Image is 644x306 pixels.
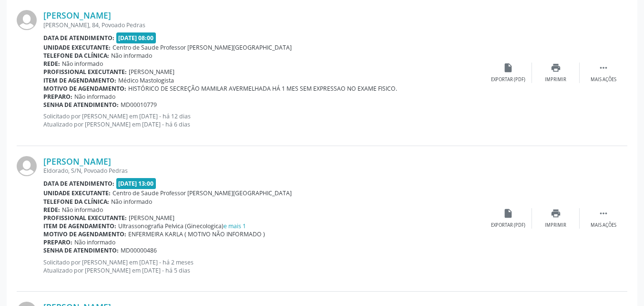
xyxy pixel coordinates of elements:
[545,76,566,83] div: Imprimir
[129,68,174,76] span: [PERSON_NAME]
[118,222,246,230] span: Ultrassonografia Pelvica (Ginecologica)
[491,222,525,229] div: Exportar (PDF)
[43,101,119,109] b: Senha de atendimento:
[43,206,60,214] b: Rede:
[43,156,111,167] a: [PERSON_NAME]
[128,84,397,93] span: HISTÓRICO DE SECREÇÃO MAMILAR AVERMELHADA HÁ 1 MES SEM EXPRESSAO NO EXAME FISICO.
[116,178,156,189] span: [DATE] 13:00
[17,156,37,176] img: img
[43,10,111,21] a: [PERSON_NAME]
[43,84,126,93] b: Motivo de agendamento:
[43,60,60,68] b: Rede:
[121,101,157,109] span: MD00010779
[74,93,115,101] span: Não informado
[545,222,566,229] div: Imprimir
[43,68,127,76] b: Profissional executante:
[118,76,174,84] span: Médico Mastologista
[111,198,152,206] span: Não informado
[43,179,114,188] b: Data de atendimento:
[503,208,513,219] i: insert_drive_file
[43,167,484,175] div: Eldorado, S/N, Povoado Pedras
[43,258,484,274] p: Solicitado por [PERSON_NAME] em [DATE] - há 2 meses Atualizado por [PERSON_NAME] em [DATE] - há 5...
[598,63,609,73] i: 
[43,238,72,246] b: Preparo:
[62,206,103,214] span: Não informado
[43,246,119,254] b: Senha de atendimento:
[491,76,525,83] div: Exportar (PDF)
[598,208,609,219] i: 
[112,43,292,52] span: Centro de Saude Professor [PERSON_NAME][GEOGRAPHIC_DATA]
[43,230,126,238] b: Motivo de agendamento:
[43,189,111,197] b: Unidade executante:
[591,222,616,229] div: Mais ações
[43,112,484,128] p: Solicitado por [PERSON_NAME] em [DATE] - há 12 dias Atualizado por [PERSON_NAME] em [DATE] - há 6...
[43,21,484,29] div: [PERSON_NAME], 84, Povoado Pedras
[121,246,157,254] span: MD00000486
[128,230,265,238] span: ENFERMEIRA KARLA ( MOTIVO NÃO INFORMADO )
[116,32,156,43] span: [DATE] 08:00
[129,214,174,222] span: [PERSON_NAME]
[43,222,116,230] b: Item de agendamento:
[551,208,561,219] i: print
[43,93,72,101] b: Preparo:
[112,189,292,197] span: Centro de Saude Professor [PERSON_NAME][GEOGRAPHIC_DATA]
[43,76,116,84] b: Item de agendamento:
[43,214,127,222] b: Profissional executante:
[62,60,103,68] span: Não informado
[224,222,246,230] a: e mais 1
[503,63,513,73] i: insert_drive_file
[43,34,114,42] b: Data de atendimento:
[591,76,616,83] div: Mais ações
[74,238,115,246] span: Não informado
[43,43,111,52] b: Unidade executante:
[17,10,37,30] img: img
[43,198,109,206] b: Telefone da clínica:
[111,52,152,60] span: Não informado
[551,63,561,73] i: print
[43,52,109,60] b: Telefone da clínica:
